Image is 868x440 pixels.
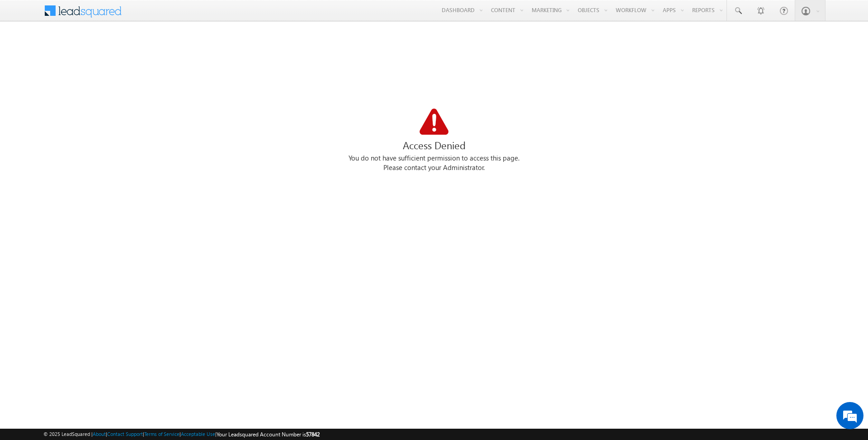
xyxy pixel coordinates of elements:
[144,431,179,437] a: Terms of Service
[43,137,825,154] div: Access Denied
[43,430,320,439] span: © 2025 LeadSquared | | | | |
[217,431,320,438] span: Your Leadsquared Account Number is
[43,163,825,173] div: Please contact your Administrator.
[93,431,106,437] a: About
[420,109,448,135] img: Access Denied
[107,431,143,437] a: Contact Support
[306,431,320,438] span: 57842
[43,154,825,163] div: You do not have sufficient permission to access this page.
[181,431,215,437] a: Acceptable Use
